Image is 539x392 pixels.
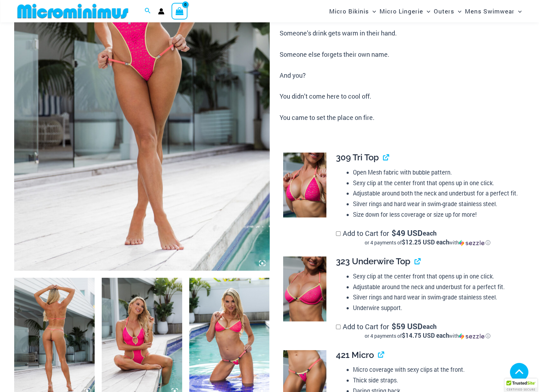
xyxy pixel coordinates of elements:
span: 323 Underwire Top [336,256,410,266]
img: Bubble Mesh Highlight Pink 323 Top [283,256,326,321]
a: View Shopping Cart, empty [172,3,188,19]
a: Search icon link [145,7,151,16]
span: $12.25 USD each [402,238,449,246]
a: Micro BikinisMenu ToggleMenu Toggle [327,2,378,20]
li: Open Mesh fabric with bubble pattern. [353,167,519,178]
div: or 4 payments of$12.25 USD eachwithSezzle Click to learn more about Sezzle [336,239,519,246]
div: or 4 payments of with [336,332,519,339]
span: each [423,323,437,330]
div: TrustedSite Certified [505,379,537,392]
span: $14.75 USD each [402,331,449,339]
a: Micro LingerieMenu ToggleMenu Toggle [378,2,432,20]
nav: Site Navigation [326,1,525,21]
label: Add to Cart for [336,322,519,339]
span: Menu Toggle [369,2,376,20]
span: Menu Toggle [454,2,461,20]
span: each [423,230,437,237]
li: Sexy clip at the center front that opens up in one click. [353,178,519,188]
div: or 4 payments of$14.75 USD eachwithSezzle Click to learn more about Sezzle [336,332,519,339]
li: Adjustable around the neck and underbust for a perfect fit. [353,282,519,292]
img: Sezzle [459,333,484,339]
li: Sexy clip at the center front that opens up in one click. [353,271,519,282]
li: Thick side straps. [353,375,519,386]
div: or 4 payments of with [336,239,519,246]
img: MM SHOP LOGO FLAT [15,3,131,19]
span: $ [391,321,396,331]
li: Micro coverage with sexy clips at the front. [353,364,519,375]
span: 49 USD [391,230,422,237]
span: Outers [434,2,454,20]
li: Silver rings and hard wear in swim-grade stainless steel. [353,292,519,303]
li: Size down for less coverage or size up for more! [353,209,519,220]
li: Adjustable around both the neck and underbust for a perfect fit. [353,188,519,199]
img: Sezzle [459,240,484,246]
span: 309 Tri Top [336,152,379,162]
span: Menu Toggle [515,2,522,20]
span: Mens Swimwear [465,2,515,20]
span: $ [391,228,396,238]
a: OutersMenu ToggleMenu Toggle [432,2,463,20]
span: 421 Micro [336,350,374,360]
span: Micro Lingerie [380,2,423,20]
input: Add to Cart for$49 USD eachor 4 payments of$12.25 USD eachwithSezzle Click to learn more about Se... [336,231,341,236]
a: Account icon link [158,8,164,15]
span: Micro Bikinis [329,2,369,20]
img: Bubble Mesh Highlight Pink 309 Top [283,153,326,217]
span: Menu Toggle [423,2,430,20]
span: 59 USD [391,323,422,330]
li: Underwire support. [353,303,519,313]
a: Mens SwimwearMenu ToggleMenu Toggle [463,2,523,20]
label: Add to Cart for [336,228,519,246]
input: Add to Cart for$59 USD eachor 4 payments of$14.75 USD eachwithSezzle Click to learn more about Se... [336,325,341,329]
li: Silver rings and hard wear in swim-grade stainless steel. [353,199,519,209]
